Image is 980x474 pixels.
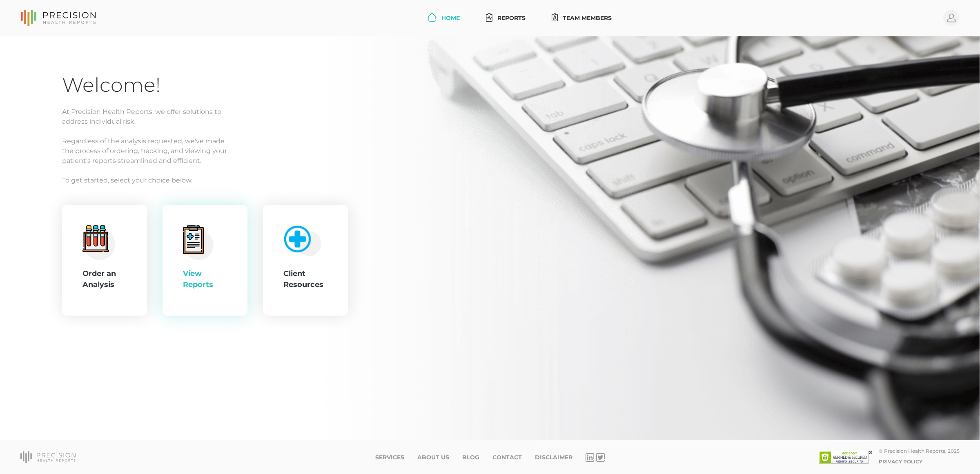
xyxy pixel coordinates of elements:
img: SSL site seal - click to verify [819,451,872,464]
p: Regardless of the analysis requested, we've made the process of ordering, tracking, and viewing y... [62,136,918,166]
img: client-resource.c5a3b187.png [280,222,322,256]
a: Blog [462,454,479,461]
a: Services [375,454,404,461]
p: To get started, select your choice below. [62,176,918,185]
a: Contact [492,454,522,461]
div: Order an Analysis [82,268,127,290]
a: Team Members [548,11,615,26]
a: About Us [417,454,449,461]
a: Home [424,11,463,26]
h1: Welcome! [62,73,918,97]
p: At Precision Health Reports, we offer solutions to address individual risk. [62,107,918,127]
div: Client Resources [283,268,327,290]
div: View Reports [183,268,227,290]
div: © Precision Health Reports, 2025 [879,448,960,454]
a: Privacy Policy [879,458,922,465]
a: Reports [483,11,529,26]
a: Disclaimer [535,454,572,461]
